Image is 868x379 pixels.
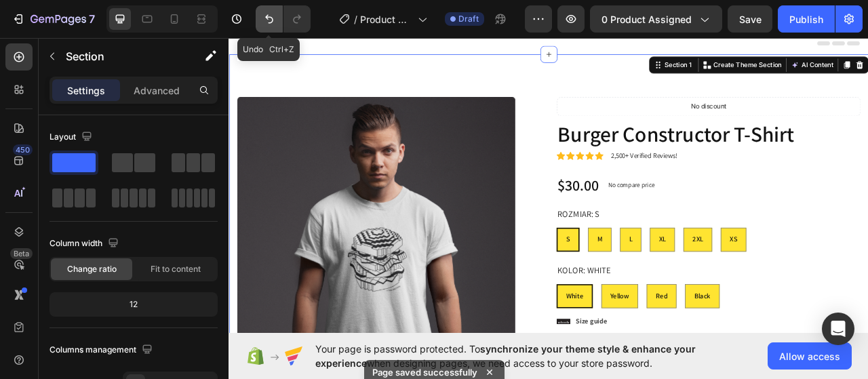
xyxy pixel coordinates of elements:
button: Save [728,5,772,33]
span: Allow access [779,349,840,363]
p: Settings [67,83,105,98]
button: Publish [778,5,835,33]
p: Page saved successfully [372,365,477,379]
h1: Burger Constructor T-Shirt [417,109,804,147]
span: Red [543,329,558,340]
div: Beta [10,248,33,259]
legend: Rozmiar: S [417,223,473,240]
div: Undo/Redo [256,5,311,33]
div: Columns management [50,341,155,359]
div: Layout [50,128,95,146]
span: Fit to content [151,263,201,275]
p: No discount [588,88,633,100]
span: XS [637,257,647,268]
p: 7 [89,11,95,27]
button: 0 product assigned [590,5,722,33]
span: Your page is password protected. To when designing pages, we need access to your store password. [315,342,749,370]
span: 0 product assigned [601,12,692,26]
span: Yellow [486,329,509,340]
iframe: Design area [229,33,868,338]
span: Draft [458,13,479,25]
span: Black [592,329,613,340]
span: XL [547,257,556,268]
span: / [354,12,357,26]
p: Create Theme Section [616,35,703,47]
span: 2XL [590,257,604,268]
div: Column width [50,235,121,253]
button: AI Content [712,33,772,49]
p: Size guide [441,361,481,373]
button: 7 [5,5,101,33]
p: Section [66,48,177,64]
div: Open Intercom Messenger [822,313,854,345]
div: Publish [789,12,823,26]
div: Section 1 [551,35,591,47]
span: M [469,257,475,268]
span: Save [739,14,762,25]
span: Product Page - [DATE] 12:01:21 [360,12,412,26]
div: $30.00 [417,180,472,207]
span: L [509,257,513,268]
span: S [429,257,434,268]
legend: Kolor: White [417,295,487,312]
div: 450 [13,144,33,155]
div: 12 [52,295,215,314]
span: Change ratio [67,263,117,275]
p: 2,500+ Verified Reviews! [486,151,571,163]
span: White [429,329,451,340]
button: Allow access [768,342,852,370]
p: No compare price [483,190,542,198]
p: Advanced [134,83,180,98]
